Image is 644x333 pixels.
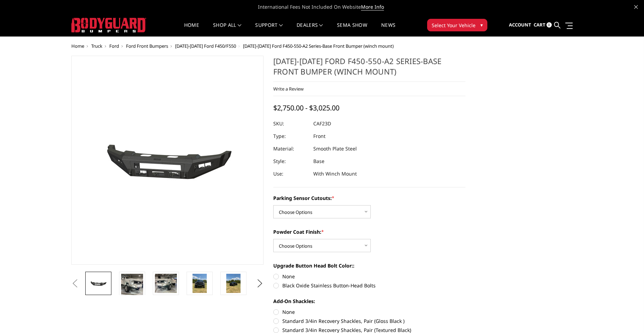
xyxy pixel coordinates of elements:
span: Account [509,22,531,28]
h1: [DATE]-[DATE] Ford F450-550-A2 Series-Base Front Bumper (winch mount) [273,56,465,82]
span: Cart [534,22,545,28]
dd: CAF23D [313,117,331,130]
dd: Base [313,155,324,168]
a: Account [509,16,531,34]
span: Select Your Vehicle [432,22,476,29]
img: 2023-2025 Ford F450-550-A2 Series-Base Front Bumper (winch mount) [193,274,207,293]
label: None [273,273,465,280]
label: Parking Sensor Cutouts: [273,194,465,202]
dt: SKU: [273,117,308,130]
a: Support [255,23,283,36]
dt: Use: [273,168,308,180]
img: 2023-2025 Ford F450-550-A2 Series-Base Front Bumper (winch mount) [80,119,254,201]
span: [DATE]-[DATE] Ford F450-550-A2 Series-Base Front Bumper (winch mount) [243,43,394,49]
img: 2023-2025 Ford F450-550-A2 Series-Base Front Bumper (winch mount) [155,274,177,293]
a: SEMA Show [337,23,367,36]
span: $2,750.00 - $3,025.00 [273,103,339,113]
a: More Info [361,3,384,10]
a: Home [71,43,84,49]
dd: Front [313,130,325,142]
label: Black Oxide Stainless Button-Head Bolts [273,282,465,289]
img: BODYGUARD BUMPERS [71,18,146,32]
img: 2023-2025 Ford F450-550-A2 Series-Base Front Bumper (winch mount) [226,274,241,293]
label: Standard 3/4in Recovery Shackles, Pair (Gloss Black ) [273,317,465,325]
a: News [381,23,395,36]
button: Select Your Vehicle [427,19,487,31]
span: ▾ [480,21,483,29]
span: 0 [547,22,552,28]
dt: Type: [273,130,308,142]
a: shop all [213,23,241,36]
a: Ford Front Bumpers [126,43,168,49]
label: Add-On Shackles: [273,297,465,305]
img: 2023-2025 Ford F450-550-A2 Series-Base Front Bumper (winch mount) [121,274,143,296]
label: None [273,308,465,316]
a: Truck [91,43,102,49]
label: Powder Coat Finish: [273,228,465,235]
a: Home [184,23,199,36]
button: Previous [70,278,80,289]
a: Cart 0 [534,16,552,34]
a: [DATE]-[DATE] Ford F450/F550 [175,43,236,49]
a: 2023-2025 Ford F450-550-A2 Series-Base Front Bumper (winch mount) [71,56,264,265]
a: Dealers [297,23,323,36]
dt: Style: [273,155,308,168]
a: Write a Review [273,86,304,92]
dd: With Winch Mount [313,168,357,180]
a: Ford [109,43,119,49]
button: Next [255,278,265,289]
label: Upgrade Button Head Bolt Color:: [273,262,465,269]
dt: Material: [273,142,308,155]
dd: Smooth Plate Steel [313,142,357,155]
